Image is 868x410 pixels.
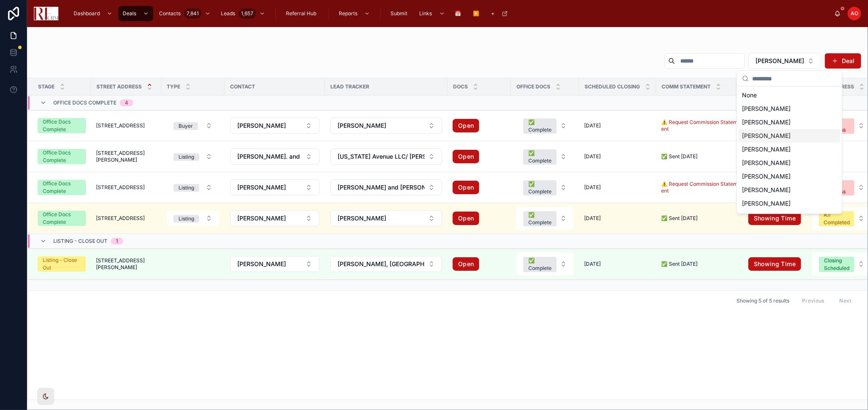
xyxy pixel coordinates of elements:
span: [PERSON_NAME], [GEOGRAPHIC_DATA] Property 2025 [338,260,425,268]
button: Select Button [516,207,574,230]
a: Open [453,119,506,132]
span: ✅ Sent [DATE] [661,153,698,160]
span: + [492,10,495,17]
div: 7,841 [184,8,201,19]
span: Contacts [159,10,181,17]
img: App logo [34,7,58,20]
span: Scheduled closing [585,83,640,90]
a: [DATE] [584,184,651,191]
a: Reports [335,6,374,21]
span: [US_STATE] Avenue LLC/ [PERSON_NAME]-223 Gareth [338,152,425,161]
a: ▶️ [469,6,486,21]
a: [STREET_ADDRESS][PERSON_NAME] [96,150,156,163]
span: Street Address [96,83,142,90]
span: [PERSON_NAME] [742,105,791,113]
a: Select Button [230,210,320,227]
button: Select Button [167,118,219,133]
a: Open [453,212,506,225]
a: ⚠️ Request Commission Statement [661,119,738,132]
a: + [487,6,512,21]
a: Contacts7,841 [155,6,215,21]
a: Deal [825,53,861,69]
span: [PERSON_NAME] [742,118,791,127]
span: Type [167,83,180,90]
a: [DATE] [584,122,651,129]
span: [PERSON_NAME] [742,172,791,181]
span: Submit [391,10,408,17]
button: Select Button [230,118,319,134]
span: [PERSON_NAME] [742,145,791,154]
a: Select Button [230,179,320,196]
a: ✅ Sent [DATE] [661,261,738,267]
div: Listing [179,215,194,223]
div: 1,657 [239,8,256,19]
span: [PERSON_NAME] [237,121,286,130]
a: Select Button [166,118,220,134]
a: Select Button [230,117,320,134]
a: [DATE] [584,215,651,222]
a: Showing Time [748,257,801,271]
a: Open [453,257,479,271]
button: Select Button [167,180,219,195]
a: Leads1,657 [217,6,269,21]
a: [STREET_ADDRESS] [96,184,156,191]
a: Referral Hub [282,6,322,21]
a: Select Button [166,210,220,226]
span: [PERSON_NAME] [755,57,804,65]
button: Select Button [330,256,442,272]
span: [DATE] [584,184,601,191]
a: Open [453,119,479,132]
span: [PERSON_NAME] [742,132,791,140]
span: Listing - Close Out [53,238,107,245]
a: [STREET_ADDRESS] [96,122,156,129]
a: Office Docs Complete [38,118,86,133]
button: Select Button [330,149,442,165]
button: Select Button [230,149,319,165]
a: Office Docs Complete [38,180,86,195]
span: Leads [221,10,235,17]
span: [PERSON_NAME] [237,214,286,223]
div: ✅ Complete [528,149,552,165]
span: [PERSON_NAME] [338,121,386,130]
button: Select Button [330,179,442,195]
span: [PERSON_NAME] [742,199,791,208]
span: [STREET_ADDRESS] [96,184,145,191]
button: Select Button [748,53,821,69]
span: [PERSON_NAME] [338,214,386,223]
span: [PERSON_NAME] [237,183,286,192]
span: ▶️ [473,10,480,17]
span: 📅 [455,10,461,17]
span: Dashboard [74,10,100,17]
div: ✅ Complete [528,257,552,272]
div: 1 [116,238,118,245]
a: ⚠️ Request Commission Statement [661,181,738,194]
button: Select Button [167,211,219,226]
span: [PERSON_NAME]. and [PERSON_NAME] [237,152,302,161]
span: Referral Hub [286,10,316,17]
span: [PERSON_NAME] [742,159,791,167]
div: Closing Scheduled [824,257,849,272]
div: Office Docs Complete [43,149,81,164]
div: ✅ Complete [528,180,552,195]
a: [STREET_ADDRESS][PERSON_NAME] [96,257,156,271]
a: Open [453,150,506,163]
span: Contact [230,83,255,90]
a: Showing Time [748,212,801,225]
div: Office Docs Complete [43,118,81,133]
button: Select Button [330,118,442,134]
span: [PERSON_NAME] and [PERSON_NAME] [338,183,425,192]
span: Showing 5 of 5 results [736,297,789,304]
div: Office Docs Complete [43,211,81,226]
span: Office Docs Complete [53,99,116,106]
a: ✅ Sent [DATE] [661,153,738,160]
a: Select Button [330,117,442,134]
span: Office Docs [516,83,550,90]
span: AO [851,10,858,17]
span: ✅ Sent [DATE] [661,215,698,221]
